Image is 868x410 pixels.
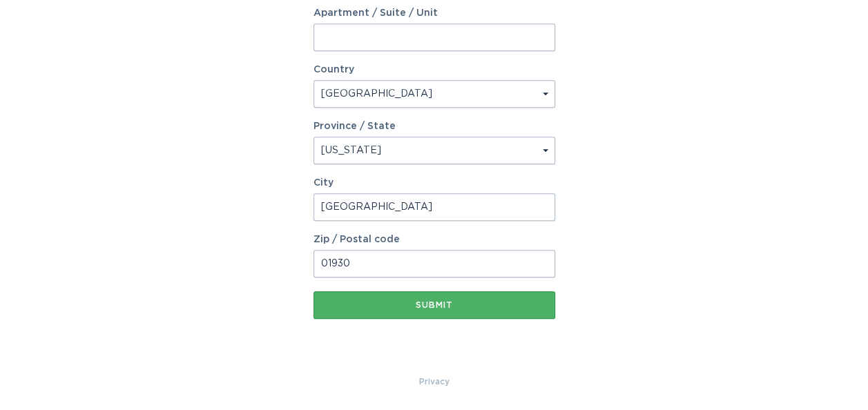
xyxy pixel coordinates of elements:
div: Submit [320,301,548,309]
label: Zip / Postal code [314,235,555,244]
label: Apartment / Suite / Unit [314,8,555,18]
label: City [314,178,555,188]
label: Country [314,65,354,75]
label: Province / State [314,121,396,131]
button: Submit [314,291,555,319]
a: Privacy Policy & Terms of Use [419,374,450,389]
